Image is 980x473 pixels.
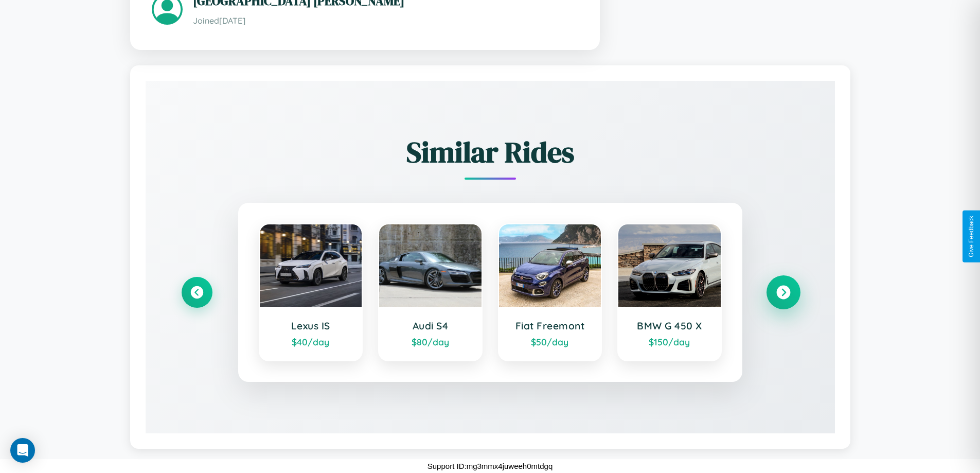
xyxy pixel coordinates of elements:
div: $ 50 /day [509,336,591,347]
div: Open Intercom Messenger [10,438,35,463]
h3: Lexus IS [270,320,352,332]
p: Support ID: mg3mmx4juweeh0mtdgq [427,459,553,473]
a: Lexus IS$40/day [259,223,363,361]
h3: Fiat Freemont [509,320,591,332]
div: $ 40 /day [270,336,352,347]
p: Joined [DATE] [193,13,578,28]
div: Give Feedback [968,216,975,257]
a: Audi S4$80/day [378,223,483,361]
div: $ 80 /day [389,336,471,347]
h2: Similar Rides [182,132,799,172]
div: $ 150 /day [629,336,710,347]
h3: BMW G 450 X [629,320,710,332]
a: BMW G 450 X$150/day [617,223,722,361]
a: Fiat Freemont$50/day [498,223,602,361]
h3: Audi S4 [389,320,471,332]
